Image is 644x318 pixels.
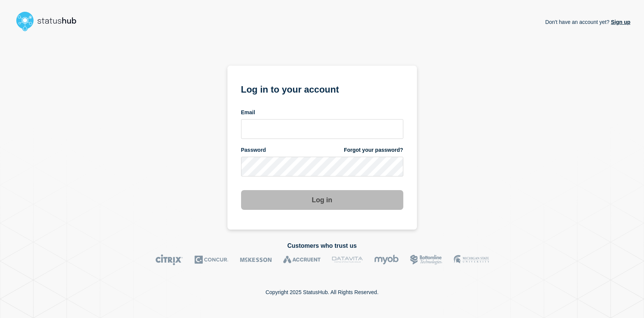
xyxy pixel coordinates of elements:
[241,119,403,139] input: email input
[14,9,86,33] img: StatusHub logo
[454,254,489,265] img: MSU logo
[241,146,266,154] span: Password
[194,254,229,265] img: Concur logo
[265,289,378,295] p: Copyright 2025 StatusHub. All Rights Reserved.
[410,254,442,265] img: Bottomline logo
[332,254,363,265] img: DataVita logo
[241,190,403,210] button: Log in
[241,157,403,176] input: password input
[155,254,183,265] img: Citrix logo
[241,109,255,116] span: Email
[240,254,272,265] img: McKesson logo
[14,242,630,249] h2: Customers who trust us
[241,82,403,96] h1: Log in to your account
[283,254,321,265] img: Accruent logo
[545,13,630,31] p: Don't have an account yet?
[344,146,403,154] a: Forgot your password?
[374,254,399,265] img: myob logo
[610,19,630,25] a: Sign up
